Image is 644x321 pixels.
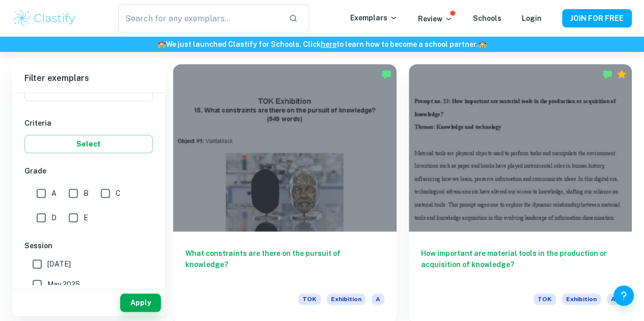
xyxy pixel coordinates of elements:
[185,248,384,281] h6: What constraints are there on the pursuit of knowledge?
[157,40,166,48] span: 🏫
[607,294,620,305] span: A
[24,165,153,177] h6: Grade
[381,69,391,79] img: Marked
[372,294,384,305] span: A
[298,294,321,305] span: TOK
[51,212,57,223] span: D
[118,4,281,33] input: Search for any exemplars...
[522,14,542,22] a: Login
[473,14,501,22] a: Schools
[24,240,153,251] h6: Session
[478,40,487,48] span: 🏫
[51,188,57,199] span: A
[534,294,556,305] span: TOK
[327,294,366,305] span: Exhibition
[2,39,642,50] h6: We just launched Clastify for Schools. Click to learn how to become a school partner.
[83,212,88,223] span: E
[562,294,601,305] span: Exhibition
[421,248,620,281] h6: How important are material tools in the production or acquisition of knowledge?
[562,9,632,27] button: JOIN FOR FREE
[350,12,398,23] p: Exemplars
[613,285,634,306] button: Help and Feedback
[47,279,80,290] span: May 2025
[83,188,89,199] span: B
[120,294,161,312] button: Apply
[12,8,77,28] img: Clastify logo
[24,118,153,129] h6: Criteria
[617,69,627,79] div: Premium
[602,69,612,79] img: Marked
[321,40,337,48] a: here
[116,188,121,199] span: C
[47,258,71,270] span: [DATE]
[12,64,165,93] h6: Filter exemplars
[418,13,453,24] p: Review
[24,135,153,153] button: Select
